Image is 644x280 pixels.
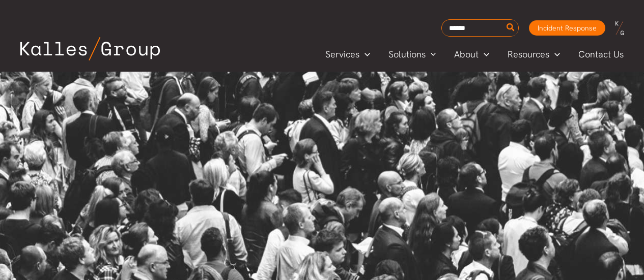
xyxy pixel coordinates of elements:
img: Kalles Group [20,37,160,60]
a: ServicesMenu Toggle [316,47,379,62]
span: Menu Toggle [359,47,370,62]
a: AboutMenu Toggle [445,47,498,62]
nav: Primary Site Navigation [316,46,634,63]
span: Menu Toggle [479,47,489,62]
a: Incident Response [529,20,605,36]
span: Services [325,47,359,62]
span: Menu Toggle [549,47,560,62]
span: Solutions [388,47,426,62]
span: Contact Us [578,47,624,62]
a: Contact Us [569,47,634,62]
a: SolutionsMenu Toggle [379,47,445,62]
span: About [454,47,479,62]
span: Resources [508,47,549,62]
button: Search [505,20,517,36]
a: ResourcesMenu Toggle [498,47,569,62]
span: Menu Toggle [426,47,436,62]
